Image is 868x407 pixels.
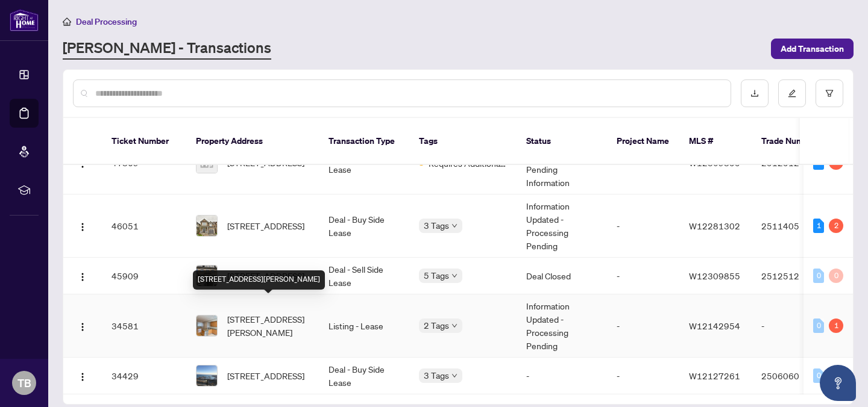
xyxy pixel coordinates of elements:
[319,118,409,165] th: Transaction Type
[778,79,806,107] button: edit
[319,258,409,294] td: Deal - Sell Side Lease
[319,194,409,258] td: Deal - Buy Side Lease
[78,222,87,232] img: Logo
[409,118,517,165] th: Tags
[227,369,304,382] span: [STREET_ADDRESS]
[813,368,824,383] div: 0
[689,270,740,281] span: W12309855
[752,258,836,294] td: 2512512
[319,294,409,358] td: Listing - Lease
[73,216,92,235] button: Logo
[73,266,92,285] button: Logo
[752,194,836,258] td: 2511405
[689,320,740,331] span: W12142954
[517,258,607,294] td: Deal Closed
[197,266,217,286] img: thumbnail-img
[825,89,834,98] span: filter
[451,223,458,229] span: down
[813,219,824,233] div: 1
[781,39,844,58] span: Add Transaction
[424,269,449,282] span: 5 Tags
[816,79,843,107] button: filter
[319,358,409,394] td: Deal - Buy Side Lease
[193,270,325,290] div: [STREET_ADDRESS][PERSON_NAME]
[424,318,449,332] span: 2 Tags
[750,89,759,98] span: download
[10,9,39,31] img: logo
[752,118,836,165] th: Trade Number
[424,368,449,382] span: 3 Tags
[424,219,449,232] span: 3 Tags
[607,258,679,294] td: -
[102,194,186,258] td: 46051
[63,38,271,60] a: [PERSON_NAME] - Transactions
[788,89,796,98] span: edit
[451,373,458,379] span: down
[102,258,186,294] td: 45909
[102,118,186,165] th: Ticket Number
[78,372,87,382] img: Logo
[607,118,679,165] th: Project Name
[186,118,319,165] th: Property Address
[227,269,304,282] span: [STREET_ADDRESS]
[517,358,607,394] td: -
[227,219,304,232] span: [STREET_ADDRESS]
[451,323,458,329] span: down
[741,79,769,107] button: download
[517,118,607,165] th: Status
[813,269,824,283] div: 0
[607,358,679,394] td: -
[517,194,607,258] td: Information Updated - Processing Pending
[813,318,824,333] div: 0
[73,366,92,385] button: Logo
[102,294,186,358] td: 34581
[752,358,836,394] td: 2506060
[76,16,137,27] span: Deal Processing
[227,312,309,339] span: [STREET_ADDRESS][PERSON_NAME]
[829,269,843,283] div: 0
[451,273,458,279] span: down
[517,294,607,358] td: Information Updated - Processing Pending
[197,365,217,386] img: thumbnail-img
[829,318,843,333] div: 1
[771,39,854,59] button: Add Transaction
[829,219,843,233] div: 2
[102,358,186,394] td: 34429
[689,370,740,381] span: W12127261
[607,294,679,358] td: -
[820,365,856,401] button: Open asap
[78,272,87,282] img: Logo
[607,194,679,258] td: -
[197,216,217,236] img: thumbnail-img
[679,118,752,165] th: MLS #
[689,220,740,231] span: W12281302
[752,294,836,358] td: -
[17,374,31,391] span: TB
[197,315,217,336] img: thumbnail-img
[73,316,92,335] button: Logo
[63,17,71,26] span: home
[78,322,87,332] img: Logo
